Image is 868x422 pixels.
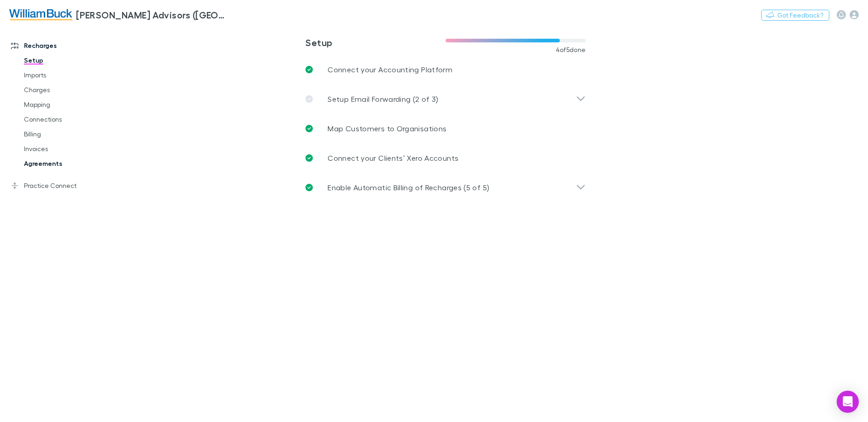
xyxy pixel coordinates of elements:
[298,55,593,84] a: Connect your Accounting Platform
[761,10,829,21] button: Got Feedback?
[328,152,458,164] p: Connect your Clients’ Xero Accounts
[837,391,859,413] div: Open Intercom Messenger
[9,9,72,20] img: William Buck Advisors (WA) Pty Ltd's Logo
[2,38,124,53] a: Recharges
[15,112,124,127] a: Connections
[15,53,124,68] a: Setup
[328,94,438,105] p: Setup Email Forwarding (2 of 3)
[76,9,229,20] h3: [PERSON_NAME] Advisors ([GEOGRAPHIC_DATA]) Pty Ltd
[15,68,124,82] a: Imports
[15,127,124,141] a: Billing
[298,173,593,202] div: Enable Automatic Billing of Recharges (5 of 5)
[328,64,452,75] p: Connect your Accounting Platform
[2,178,124,193] a: Practice Connect
[15,97,124,112] a: Mapping
[305,37,446,48] h3: Setup
[15,82,124,97] a: Charges
[298,114,593,143] a: Map Customers to Organisations
[15,141,124,156] a: Invoices
[328,123,446,134] p: Map Customers to Organisations
[4,4,234,26] a: [PERSON_NAME] Advisors ([GEOGRAPHIC_DATA]) Pty Ltd
[556,46,586,53] span: 4 of 5 done
[298,84,593,114] div: Setup Email Forwarding (2 of 3)
[15,156,124,171] a: Agreements
[328,182,489,193] p: Enable Automatic Billing of Recharges (5 of 5)
[298,143,593,173] a: Connect your Clients’ Xero Accounts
